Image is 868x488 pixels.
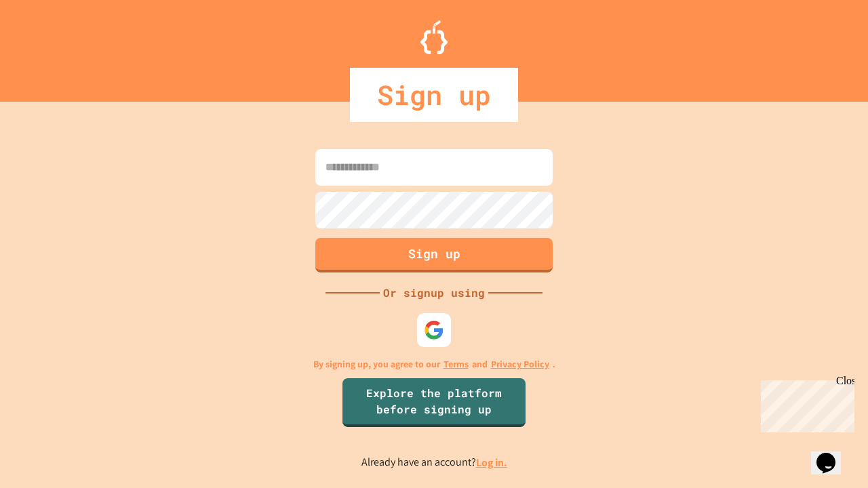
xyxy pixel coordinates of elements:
[380,285,488,301] div: Or signup using
[443,357,469,371] a: Terms
[315,238,553,272] button: Sign up
[420,20,448,54] img: Logo.svg
[491,357,549,371] a: Privacy Policy
[313,357,555,371] p: By signing up, you agree to our and .
[342,378,526,427] a: Explore the platform before signing up
[350,68,518,122] div: Sign up
[755,375,854,432] iframe: chat widget
[424,320,444,340] img: google-icon.svg
[811,434,854,474] iframe: chat widget
[361,454,507,471] p: Already have an account?
[5,5,94,86] div: Chat with us now!Close
[476,455,507,470] a: Log in.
